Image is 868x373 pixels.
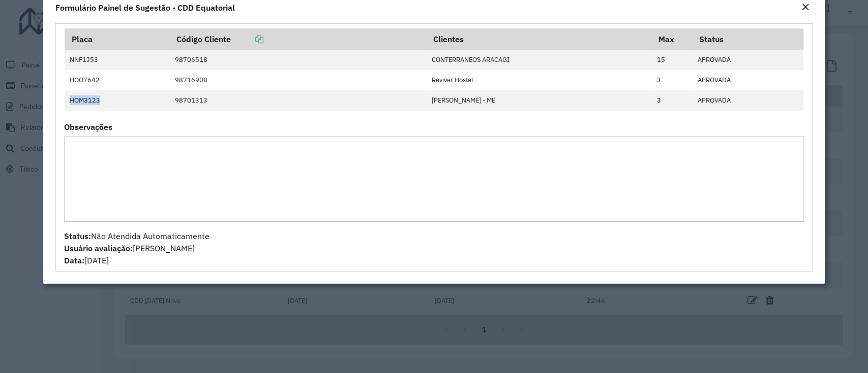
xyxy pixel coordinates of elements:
[64,231,91,241] strong: Status:
[692,50,803,70] td: APROVADA
[64,121,112,133] label: Observações
[169,50,426,70] td: 98706518
[169,28,426,50] th: Código Cliente
[64,243,133,253] strong: Usuário avaliação:
[231,34,263,44] a: Copiar
[65,50,169,70] td: NNF1J53
[692,70,803,90] td: APROVADA
[692,28,803,50] th: Status
[801,3,810,11] em: Fechar
[169,70,426,90] td: 98716908
[65,90,169,111] td: HOM3123
[169,90,426,111] td: 98701313
[64,231,209,265] span: Não Atendida Automaticamente [PERSON_NAME] [DATE]
[65,70,169,90] td: HOO7642
[651,70,692,90] td: 3
[426,90,651,111] td: [PERSON_NAME] - ME
[426,28,651,50] th: Clientes
[651,90,692,111] td: 3
[426,70,651,90] td: Reviver Hostel
[55,24,812,272] div: Mapas Sugeridos: Placa-Cliente
[798,1,813,14] button: Close
[55,2,235,14] h4: Formulário Painel de Sugestão - CDD Equatorial
[426,50,651,70] td: CONTERRANEOS ARACAGI
[651,50,692,70] td: 15
[64,255,84,265] strong: Data:
[65,28,169,50] th: Placa
[651,28,692,50] th: Max
[692,90,803,111] td: APROVADA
